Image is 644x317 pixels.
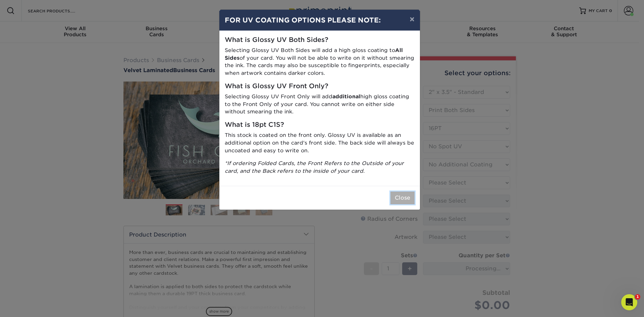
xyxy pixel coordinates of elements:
[225,36,415,44] h5: What is Glossy UV Both Sides?
[404,10,420,29] button: ×
[225,47,415,77] p: Selecting Glossy UV Both Sides will add a high gloss coating to of your card. You will not be abl...
[621,294,637,310] iframe: Intercom live chat
[332,93,360,100] strong: additional
[225,93,415,116] p: Selecting Glossy UV Front Only will add high gloss coating to the Front Only of your card. You ca...
[225,83,415,90] h5: What is Glossy UV Front Only?
[225,15,415,25] h4: FOR UV COATING OPTIONS PLEASE NOTE:
[225,131,415,154] p: This stock is coated on the front only. Glossy UV is available as an additional option on the car...
[390,192,415,204] button: Close
[225,47,403,61] strong: All Sides
[635,294,640,300] span: 1
[225,160,404,174] i: *If ordering Folded Cards, the Front Refers to the Outside of your card, and the Back refers to t...
[225,121,415,129] h5: What is 18pt C1S?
